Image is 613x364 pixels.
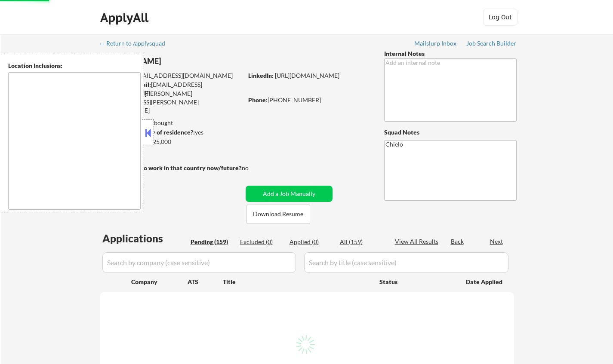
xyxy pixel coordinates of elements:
div: Title [223,278,371,286]
div: Back [451,237,465,246]
div: View All Results [395,237,441,246]
div: ApplyAll [100,10,151,25]
div: Mailslurp Inbox [414,40,457,46]
button: Add a Job Manually [246,186,333,202]
div: Internal Notes [384,49,517,58]
div: $125,000 [99,138,243,146]
div: Next [490,237,504,246]
div: Company [131,278,188,286]
div: Applied (0) [290,238,333,246]
input: Search by company (case sensitive) [102,252,296,273]
button: Download Resume [246,205,310,224]
div: no [242,164,266,172]
div: Job Search Builder [466,40,517,46]
div: 0 sent / 100 bought [99,119,243,127]
div: Location Inclusions: [8,61,141,70]
div: [EMAIL_ADDRESS][DOMAIN_NAME] [100,80,243,97]
a: [URL][DOMAIN_NAME] [275,72,339,79]
strong: LinkedIn: [248,72,274,79]
strong: Will need Visa to work in that country now/future?: [100,164,243,171]
input: Search by title (case sensitive) [304,252,508,273]
div: [PERSON_NAME] [100,56,277,67]
div: [EMAIL_ADDRESS][DOMAIN_NAME] [100,71,243,80]
div: ATS [188,278,223,286]
div: Date Applied [466,278,504,286]
div: [PHONE_NUMBER] [248,96,370,104]
div: Pending (159) [191,238,234,246]
div: All (159) [340,238,383,246]
div: Applications [102,233,188,244]
button: Log Out [483,9,518,26]
a: Mailslurp Inbox [414,40,457,49]
div: [PERSON_NAME][EMAIL_ADDRESS][PERSON_NAME][DOMAIN_NAME] [100,89,243,115]
div: yes [99,128,240,137]
div: Excluded (0) [240,238,283,246]
div: Squad Notes [384,128,517,137]
strong: Phone: [248,96,268,104]
a: ← Return to /applysquad [99,40,173,49]
div: ← Return to /applysquad [99,40,173,46]
div: Status [379,274,453,289]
